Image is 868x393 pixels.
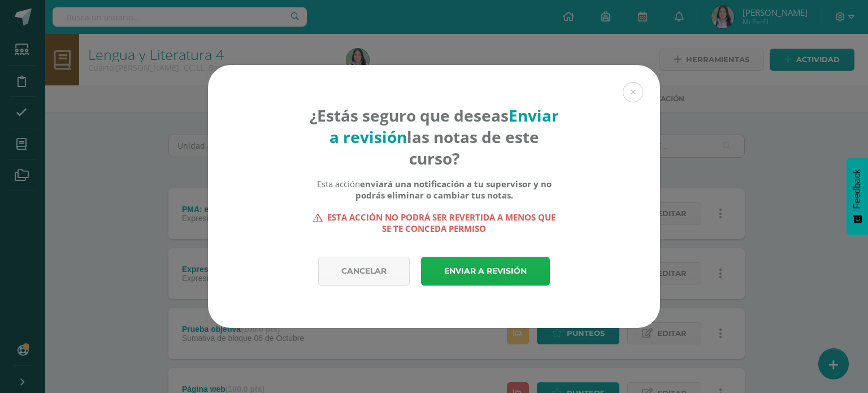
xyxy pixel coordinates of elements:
h4: ¿Estás seguro que deseas las notas de este curso? [309,105,559,169]
strong: Esta acción no podrá ser revertida a menos que se te conceda permiso [309,211,559,234]
a: Enviar a revisión [421,257,550,286]
button: Close (Esc) [623,82,643,102]
a: Cancelar [318,257,410,286]
b: enviará una notificación a tu supervisor y no podrás eliminar o cambiar tus notas. [355,178,552,201]
div: Esta acción [309,178,559,201]
span: Feedback [852,169,862,209]
button: Feedback - Mostrar encuesta [847,158,868,235]
strong: Enviar a revisión [329,105,559,148]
